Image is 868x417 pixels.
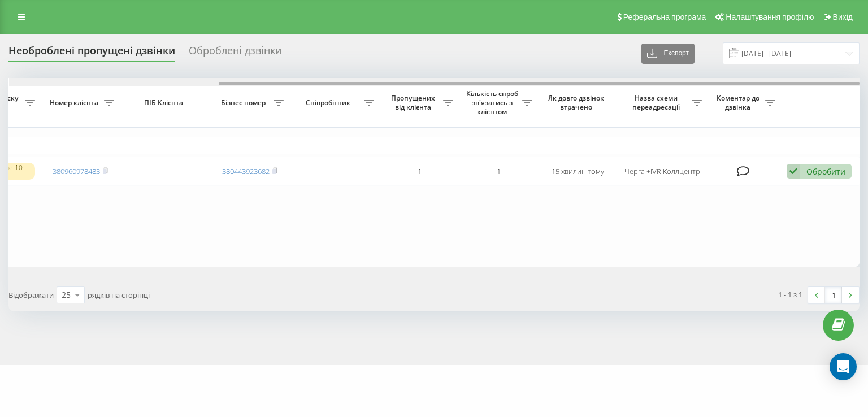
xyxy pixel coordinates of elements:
button: Експорт [641,44,695,64]
div: 1 - 1 з 1 [778,289,802,300]
div: Необроблені пропущені дзвінки [8,45,175,62]
span: рядків на сторінці [88,290,150,300]
div: Оброблені дзвінки [189,45,281,62]
span: Співробітник [295,98,364,107]
div: 25 [62,289,71,301]
div: Open Intercom Messenger [830,353,857,380]
td: Черга +IVR Коллцентр [617,157,708,186]
span: Бізнес номер [216,98,274,107]
a: 380443923682 [222,166,270,176]
span: Номер клієнта [46,98,104,107]
span: Коментар до дзвінка [713,94,765,111]
a: 1 [825,287,842,303]
span: Налаштування профілю [726,12,814,21]
span: Відображати [8,290,54,300]
div: Обробити [806,166,845,177]
span: Назва схеми переадресації [623,94,692,111]
a: 380960978483 [53,166,100,176]
span: Реферальна програма [623,12,706,21]
span: Кількість спроб зв'язатись з клієнтом [465,89,522,116]
td: 15 хвилин тому [538,157,617,186]
span: Вихід [833,12,853,21]
span: ПІБ Клієнта [129,98,201,107]
span: Як довго дзвінок втрачено [547,94,608,111]
td: 1 [380,157,459,186]
span: Пропущених від клієнта [385,94,443,111]
td: 1 [459,157,538,186]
